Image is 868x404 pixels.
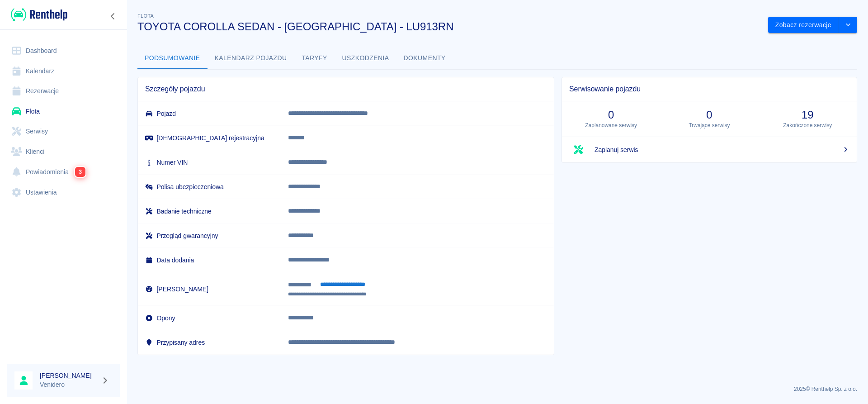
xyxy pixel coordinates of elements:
[569,85,849,94] span: Serwisowanie pojazdu
[145,109,274,118] h6: Pojazd
[569,121,653,129] p: Zaplanowane serwisy
[562,101,660,137] a: 0Zaplanowane serwisy
[7,81,120,101] a: Rezerwacje
[768,17,839,33] button: Zobacz rezerwacje
[11,7,67,22] img: Renthelp logo
[137,13,154,19] span: Flota
[106,10,120,22] button: Zwiń nawigację
[594,145,849,155] span: Zaplanuj serwis
[766,121,849,129] p: Zakończone serwisy
[137,20,761,33] h3: TOYOTA COROLLA SEDAN - [GEOGRAPHIC_DATA] - LU913RN
[7,162,120,182] a: Powiadomienia3
[145,338,274,347] h6: Przypisany adres
[145,158,274,167] h6: Numer VIN
[145,285,274,294] h6: [PERSON_NAME]
[208,48,294,69] button: Kalendarz pojazdu
[569,109,653,121] h3: 0
[667,109,751,121] h3: 0
[7,41,120,61] a: Dashboard
[40,371,98,380] h6: [PERSON_NAME]
[335,48,396,69] button: Uszkodzenia
[145,207,274,216] h6: Badanie techniczne
[759,101,857,137] a: 19Zakończone serwisy
[7,142,120,162] a: Klienci
[660,101,758,137] a: 0Trwające serwisy
[7,61,120,81] a: Kalendarz
[294,48,335,69] button: Taryfy
[137,385,857,393] p: 2025 © Renthelp Sp. z o.o.
[145,314,274,323] h6: Opony
[145,231,274,240] h6: Przegląd gwarancyjny
[137,48,208,69] button: Podsumowanie
[7,7,67,22] a: Renthelp logo
[562,137,857,162] a: Zaplanuj serwis
[40,380,98,390] p: Venidero
[7,121,120,142] a: Serwisy
[839,17,857,33] button: drop-down
[766,109,849,121] h3: 19
[396,48,453,69] button: Dokumenty
[145,182,274,191] h6: Polisa ubezpieczeniowa
[145,256,274,265] h6: Data dodania
[145,133,274,143] h6: [DEMOGRAPHIC_DATA] rejestracyjna
[7,101,120,122] a: Flota
[7,182,120,203] a: Ustawienia
[667,121,751,129] p: Trwające serwisy
[145,85,547,94] span: Szczegóły pojazdu
[75,167,85,177] span: 3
